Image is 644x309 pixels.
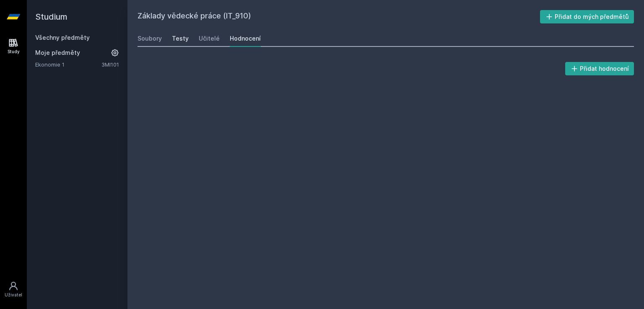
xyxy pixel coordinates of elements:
[172,34,189,43] div: Testy
[540,10,634,23] button: Přidat do mých předmětů
[172,30,189,47] a: Testy
[138,34,162,43] div: Soubory
[230,30,261,47] a: Hodnocení
[138,30,162,47] a: Soubory
[138,10,540,23] h2: Základy vědecké práce (IT_910)
[101,61,119,68] a: 3MI101
[35,49,80,57] span: Moje předměty
[35,34,90,41] a: Všechny předměty
[565,62,634,75] button: Přidat hodnocení
[5,292,22,298] div: Uživatel
[2,277,25,302] a: Uživatel
[199,34,220,43] div: Učitelé
[230,34,261,43] div: Hodnocení
[8,49,20,55] div: Study
[2,33,25,59] a: Study
[199,30,220,47] a: Učitelé
[35,60,101,69] a: Ekonomie 1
